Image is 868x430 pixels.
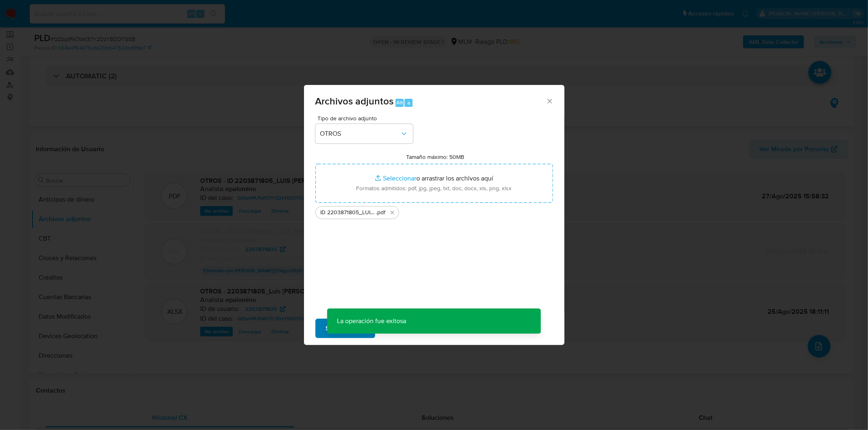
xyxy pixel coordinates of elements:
span: ID 2203871805_LUIS [PERSON_NAME] GARCIA_JUL2025 CPMPLETO [321,208,376,217]
span: Archivos adjuntos [315,94,394,108]
button: Eliminar ID 2203871805_LUIS FERNANDO GARCIA GARCIA_JUL2025 CPMPLETO.pdf [387,208,397,217]
span: Tipo de archivo adjunto [317,115,415,121]
span: .pdf [376,208,386,217]
span: Alt [396,99,403,106]
button: Subir archivo [315,319,375,338]
button: Cerrar [546,97,553,104]
span: Cancelar [389,319,415,337]
button: OTROS [315,124,413,143]
span: a [407,99,410,106]
span: Subir archivo [326,319,365,337]
p: La operación fue exitosa [327,308,416,334]
span: OTROS [320,130,400,138]
ul: Archivos seleccionados [315,203,553,219]
label: Tamaño máximo: 50MB [406,153,464,161]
